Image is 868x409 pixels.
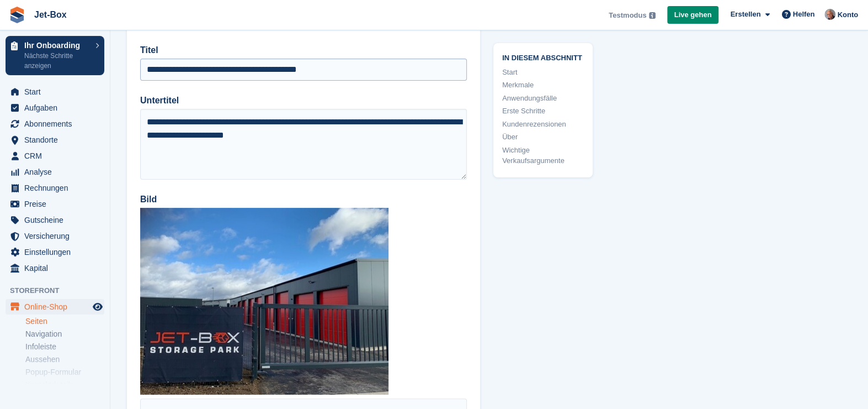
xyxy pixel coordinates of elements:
a: menu [6,116,104,132]
a: Infoleiste [25,342,104,352]
a: menu [6,244,104,260]
label: Bild [140,193,467,206]
span: Storefront [10,285,110,296]
a: menu [6,132,104,148]
img: stora-icon-8386f47178a22dfd0bd8f6a31ec36ba5ce8667c1dd55bd0f319d3a0aa187defe.svg [9,7,25,23]
a: Wichtige Verkaufsargumente [502,145,584,166]
span: Abonnements [24,116,90,132]
span: Helfen [793,9,815,20]
a: menu [6,180,104,196]
label: Titel [140,44,467,57]
a: Merkmale [502,80,584,91]
img: Kai-Uwe Walzer [824,9,835,20]
span: Testmodus [609,10,646,21]
a: Live gehen [667,6,719,24]
span: Einstellungen [24,244,90,260]
span: Kapital [24,260,90,276]
a: Jet-Box [30,6,71,24]
span: Start [24,84,90,99]
a: menu [6,100,104,116]
a: Popup-Formular [25,367,104,377]
span: Live gehen [674,9,712,20]
a: Seiten [25,316,104,327]
span: Aufgaben [24,100,90,116]
img: icon-info-grey-7440780725fd019a000dd9b08b2336e03edf1995a4989e88bcd33f0948082b44.svg [649,12,656,19]
a: Kundenrezensionen [502,119,584,130]
a: menu [6,260,104,276]
a: Vorschau-Shop [91,300,104,313]
a: Aussehen [25,354,104,365]
span: Gutscheine [24,212,90,228]
a: Speisekarte [6,299,104,314]
span: In diesem Abschnitt [502,52,584,62]
a: menu [6,148,104,164]
span: CRM [24,148,90,164]
span: Preise [24,196,90,212]
a: Kontaktdetails [25,380,104,390]
a: menu [6,164,104,180]
span: Konto [837,9,858,20]
a: menu [6,212,104,228]
a: Navigation [25,329,104,339]
a: Anwendungsfälle [502,93,584,104]
p: Nächste Schritte anzeigen [24,51,90,71]
span: Rechnungen [24,180,90,196]
span: Versicherung [24,228,90,244]
a: Start [502,67,584,78]
label: Untertitel [140,94,467,107]
a: Über [502,132,584,143]
span: Standorte [24,132,90,148]
a: Erste Schritte [502,106,584,117]
span: Online-Shop [24,299,90,314]
p: Ihr Onboarding [24,41,90,49]
a: menu [6,228,104,244]
span: Erstellen [730,9,760,20]
a: menu [6,84,104,99]
a: Ihr Onboarding Nächste Schritte anzeigen [6,36,104,75]
a: menu [6,196,104,212]
img: cd0cfa850cea-Jet_Box_fertig.jpg [140,208,388,395]
span: Analyse [24,164,90,180]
